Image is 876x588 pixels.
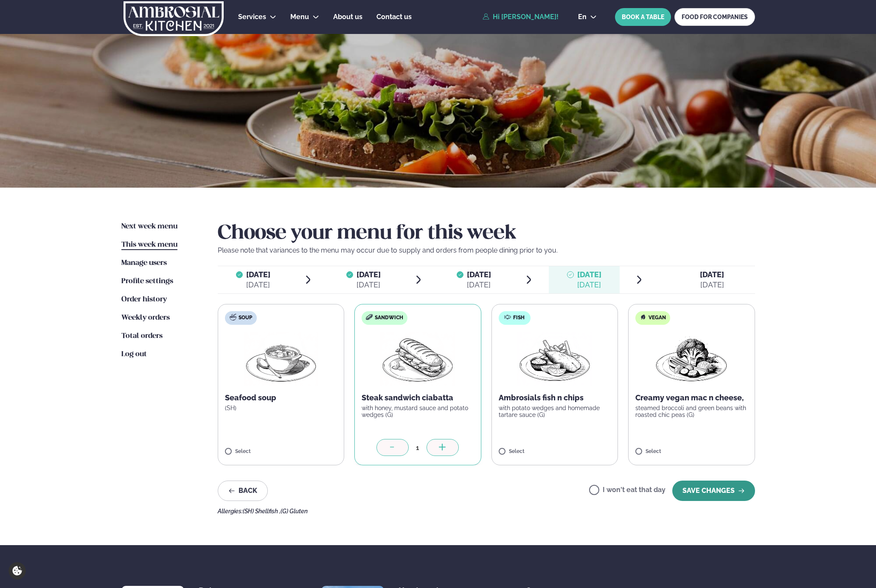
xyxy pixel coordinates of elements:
[121,223,177,230] span: Next week menu
[615,8,671,26] button: BOOK A TABLE
[672,481,755,501] button: SAVE CHANGES
[513,315,525,321] span: Fish
[121,241,177,248] span: This week menu
[366,314,373,320] img: sandwich-new-16px.svg
[375,315,403,321] span: Sandwich
[121,351,147,358] span: Log out
[230,314,236,321] img: soup.svg
[380,332,455,386] img: Panini.png
[376,13,412,21] span: Contact us
[333,13,362,21] span: About us
[218,222,755,245] h2: Choose your menu for this week
[121,278,173,285] span: Profile settings
[238,12,266,22] a: Services
[121,295,167,305] a: Order history
[635,405,748,418] p: steamed broccoli and green beans with roasted chic peas (G)
[357,280,381,290] div: [DATE]
[467,270,491,279] span: [DATE]
[640,314,646,321] img: Vegan.svg
[246,270,270,280] span: [DATE]
[281,508,308,515] span: (G) Gluten
[121,222,177,232] a: Next week menu
[121,259,167,267] span: Manage users
[225,393,337,403] p: Seafood soup
[635,393,748,403] p: Creamy vegan mac n cheese,
[121,332,163,340] span: Total orders
[362,405,474,418] p: with honey, mustard sauce and potato wedges (G)
[238,13,266,21] span: Services
[700,270,724,279] span: [DATE]
[290,12,309,22] a: Menu
[290,13,309,21] span: Menu
[239,315,252,321] span: Soup
[121,296,167,303] span: Order history
[577,270,601,279] span: [DATE]
[577,280,601,290] div: [DATE]
[218,481,268,501] button: Back
[121,276,173,287] a: Profile settings
[654,332,729,386] img: Vegan.png
[376,12,412,22] a: Contact us
[499,405,611,418] p: with potato wedges and homemade tartare sauce (G)
[700,280,724,290] div: [DATE]
[8,562,26,580] a: Cookie settings
[362,393,474,403] p: Steak sandwich ciabatta
[504,314,511,321] img: fish.svg
[499,393,611,403] p: Ambrosials fish n chips
[333,12,362,22] a: About us
[218,245,755,256] p: Please note that variances to the menu may occur due to supply and orders from people dining prio...
[121,313,170,323] a: Weekly orders
[121,331,163,341] a: Total orders
[243,508,281,515] span: (SH) Shellfish ,
[121,258,167,268] a: Manage users
[121,240,177,250] a: This week menu
[121,314,170,321] span: Weekly orders
[467,280,491,290] div: [DATE]
[571,14,604,20] button: en
[244,332,318,386] img: Soup.png
[517,332,592,386] img: Fish-Chips.png
[218,508,755,515] div: Allergies:
[674,8,755,26] a: FOOD FOR COMPANIES
[225,405,337,411] p: (SH)
[357,270,381,279] span: [DATE]
[578,14,587,20] span: en
[483,13,559,21] a: Hi [PERSON_NAME]!
[409,443,427,453] div: 1
[121,349,147,360] a: Log out
[246,280,270,290] div: [DATE]
[123,1,225,36] img: logo
[649,315,666,321] span: Vegan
